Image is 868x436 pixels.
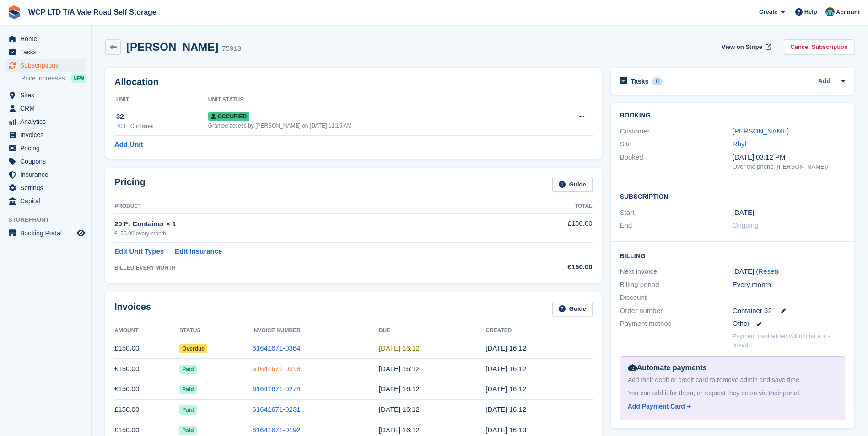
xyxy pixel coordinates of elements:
[628,388,837,398] div: You can add it for them, or request they do so via their portal.
[179,324,252,338] th: Status
[5,155,86,168] a: menu
[20,102,75,115] span: CRM
[804,7,817,16] span: Help
[485,385,526,393] time: 2025-06-07 15:12:44 UTC
[114,93,208,107] th: Unit
[5,181,86,194] a: menu
[179,385,196,394] span: Paid
[175,246,222,257] a: Edit Insurance
[620,266,733,277] div: Next invoice
[620,220,733,231] div: End
[222,43,241,54] div: 75913
[114,324,179,338] th: Amount
[116,122,208,130] div: 20 Ft Container
[208,122,547,130] div: Granted access by [PERSON_NAME] on [DATE] 11:15 AM
[20,89,75,101] span: Sites
[485,344,526,352] time: 2025-08-07 15:12:26 UTC
[21,73,86,83] a: Price increases NEW
[784,39,854,54] a: Cancel Subscription
[485,405,526,413] time: 2025-05-07 15:12:27 UTC
[20,32,75,45] span: Home
[628,402,685,411] div: Add Payment Card
[733,152,845,163] div: [DATE] 03:12 PM
[379,324,485,338] th: Due
[253,426,301,434] a: 61641671-0192
[722,43,762,52] span: View on Stripe
[5,128,86,141] a: menu
[20,227,75,239] span: Booking Portal
[114,246,164,257] a: Edit Unit Types
[620,126,733,137] div: Customer
[114,199,503,214] th: Product
[620,251,845,260] h2: Billing
[114,399,179,420] td: £150.00
[836,8,860,17] span: Account
[114,302,151,317] h2: Invoices
[253,385,301,393] a: 61641671-0274
[379,426,420,434] time: 2025-04-08 15:12:23 UTC
[379,365,420,372] time: 2025-07-08 15:12:23 UTC
[485,365,526,372] time: 2025-07-07 15:12:30 UTC
[208,93,547,107] th: Unit Status
[620,139,733,149] div: Site
[8,215,91,224] span: Storefront
[114,139,143,150] a: Add Unit
[620,112,845,119] h2: Booking
[733,127,789,135] a: [PERSON_NAME]
[485,426,526,434] time: 2025-04-07 15:13:00 UTC
[552,177,593,192] a: Guide
[379,405,420,413] time: 2025-05-08 15:12:23 UTC
[620,292,733,303] div: Discount
[628,402,834,411] a: Add Payment Card
[179,344,207,353] span: Overdue
[652,77,663,85] div: 0
[7,5,21,19] img: stora-icon-8386f47178a22dfd0bd8f6a31ec36ba5ce8667c1dd55bd0f319d3a0aa187defe.svg
[733,266,845,277] div: [DATE] ( )
[733,319,845,329] div: Other
[620,152,733,171] div: Booked
[5,59,86,72] a: menu
[20,59,75,72] span: Subscriptions
[379,385,420,393] time: 2025-06-08 15:12:23 UTC
[114,77,593,87] h2: Allocation
[21,74,65,83] span: Price increases
[5,115,86,128] a: menu
[503,199,593,214] th: Total
[253,365,301,372] a: 61641671-0318
[631,77,649,85] h2: Tasks
[5,195,86,207] a: menu
[733,280,845,290] div: Every month
[71,74,86,83] div: NEW
[773,268,782,276] div: Tooltip anchor
[718,39,773,54] a: View on Stripe
[20,195,75,207] span: Capital
[116,112,208,122] div: 32
[628,362,837,373] div: Automate payments
[825,7,835,16] img: Kirsty williams
[5,89,86,101] a: menu
[114,264,503,272] div: BILLED EVERY MONTH
[628,375,837,385] div: Add their debit or credit card to remove admin and save time.
[733,332,845,350] p: Payment card added will not be auto-linked
[114,229,503,238] div: £150.00 every month
[5,142,86,154] a: menu
[620,207,733,218] div: Start
[733,207,754,218] time: 2025-03-07 01:00:00 UTC
[253,324,379,338] th: Invoice Number
[733,162,845,171] div: Over the phone ([PERSON_NAME])
[620,280,733,290] div: Billing period
[503,213,593,242] td: £150.00
[5,168,86,181] a: menu
[733,292,845,303] div: -
[733,306,772,316] span: Container 32
[733,221,759,229] span: Ongoing
[253,344,301,352] a: 61641671-0364
[126,41,218,53] h2: [PERSON_NAME]
[552,302,593,317] a: Guide
[20,128,75,141] span: Invoices
[20,155,75,168] span: Coupons
[759,7,777,16] span: Create
[5,46,86,58] a: menu
[179,365,196,374] span: Paid
[620,319,733,329] div: Payment method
